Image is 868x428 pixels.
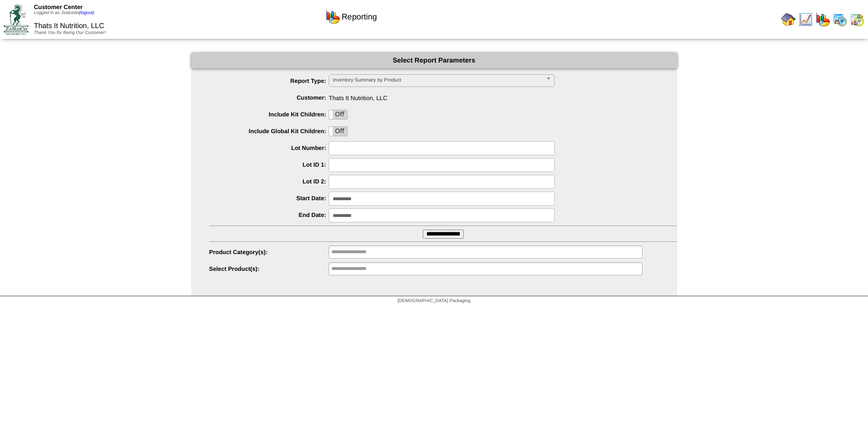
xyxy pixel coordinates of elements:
[816,12,830,27] img: graph.gif
[34,22,104,30] span: Thats It Nutrition, LLC
[209,249,329,255] label: Product Category(s):
[209,128,329,135] label: Include Global Kit Children:
[329,126,348,136] div: OnOff
[342,12,377,22] span: Reporting
[209,178,329,185] label: Lot ID 2:
[209,144,329,151] label: Lot Number:
[209,111,329,118] label: Include Kit Children:
[34,30,106,35] span: Thank You for Being Our Customer!
[209,77,329,84] label: Report Type:
[397,298,470,303] span: [DEMOGRAPHIC_DATA] Packaging
[34,4,83,10] span: Customer Center
[850,12,864,27] img: calendarinout.gif
[333,75,542,86] span: Inventory Summary by Product
[4,4,28,34] img: ZoRoCo_Logo(Green%26Foil)%20jpg.webp
[209,212,329,218] label: End Date:
[325,10,340,24] img: graph.gif
[191,53,677,68] div: Select Report Parameters
[209,265,329,272] label: Select Product(s):
[329,110,347,119] label: Off
[209,195,329,202] label: Start Date:
[209,161,329,168] label: Lot ID 1:
[798,12,813,27] img: line_graph.gif
[209,94,329,101] label: Customer:
[34,10,94,15] span: Logged in as Jsalcedo
[329,127,347,136] label: Off
[209,91,677,101] span: Thats It Nutrition, LLC
[781,12,796,27] img: home.gif
[329,110,348,120] div: OnOff
[833,12,847,27] img: calendarprod.gif
[79,10,94,15] a: (logout)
